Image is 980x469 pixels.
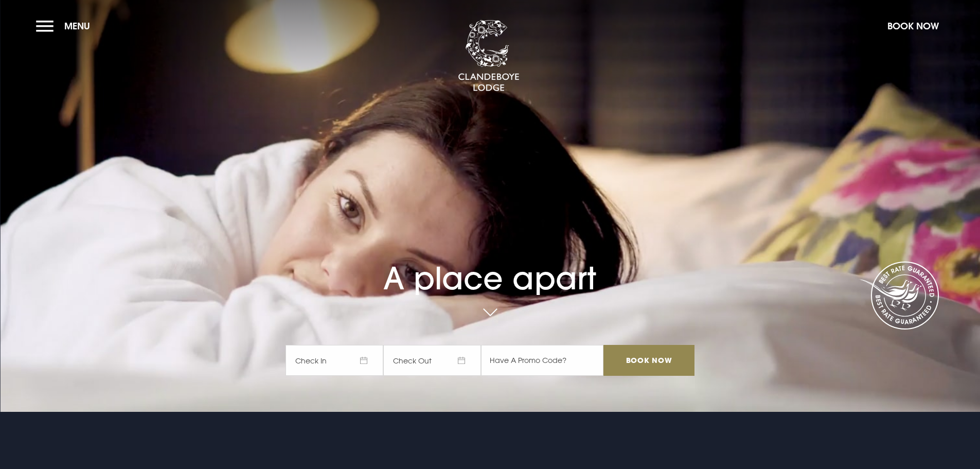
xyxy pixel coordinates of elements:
span: Check In [286,345,383,376]
input: Have A Promo Code? [481,345,603,376]
span: Check Out [383,345,481,376]
input: Book Now [603,345,694,376]
button: Book Now [882,15,944,37]
span: Menu [64,20,90,32]
img: Clandeboye Lodge [458,20,520,92]
h1: A place apart [286,231,694,297]
button: Menu [36,15,95,37]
